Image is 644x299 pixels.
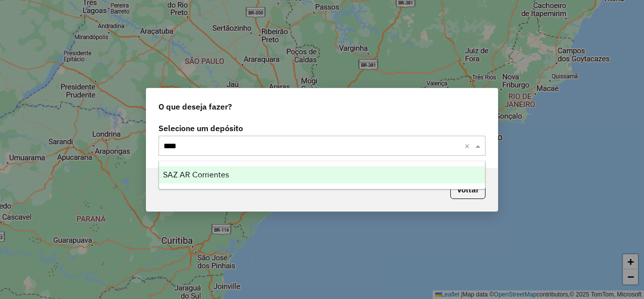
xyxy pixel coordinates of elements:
[464,140,473,152] span: Clear all
[158,161,486,189] ng-dropdown-panel: Options list
[158,101,232,113] span: O que deseja fazer?
[158,122,486,134] label: Selecione um depósito
[163,170,229,179] span: SAZ AR Corrientes
[450,180,486,199] button: Voltar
